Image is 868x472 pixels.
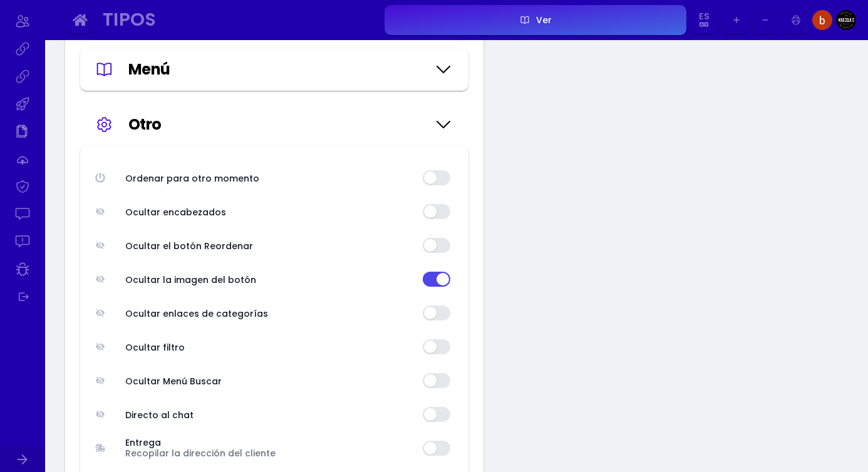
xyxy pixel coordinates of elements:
[95,433,453,463] button: EntregaRecopilar la dirección del cliente
[536,14,552,26] font: Ver
[385,5,686,35] button: Ver
[125,172,259,185] font: Ordenar para otro momento
[125,206,226,218] font: Ocultar encabezados
[125,409,194,421] font: Directo al chat
[125,341,185,354] font: Ocultar filtro
[95,230,453,260] button: Ocultar el botón Reordenar
[98,6,381,34] button: Tipos
[95,197,453,227] button: Ocultar encabezados
[95,264,453,294] button: Ocultar la imagen del botón
[128,114,162,135] font: Otro
[125,240,253,252] font: Ocultar el botón Reordenar
[128,59,170,80] font: Menú
[95,399,453,429] button: Directo al chat
[836,10,856,30] img: Imagen
[103,7,156,32] font: Tipos
[95,366,453,396] button: Ocultar Menú Buscar
[125,375,222,387] font: Ocultar Menú Buscar
[812,10,832,30] img: Imagen
[125,274,256,286] font: Ocultar la imagen del botón
[125,436,161,449] font: Entrega
[95,332,453,362] button: Ocultar filtro
[125,447,276,459] font: Recopilar la dirección del cliente
[125,307,268,320] font: Ocultar enlaces de categorías
[95,298,453,328] button: Ocultar enlaces de categorías
[95,163,453,193] button: Ordenar para otro momento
